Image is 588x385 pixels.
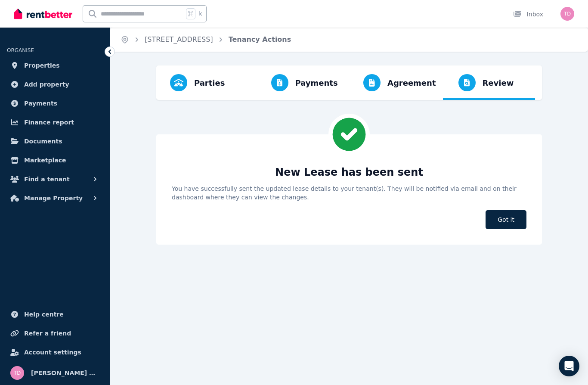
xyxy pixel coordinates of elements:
button: Manage Property [7,189,103,207]
span: Payments [24,98,57,109]
div: Open Intercom Messenger [559,356,579,376]
span: ORGANISE [7,47,34,53]
a: [STREET_ADDRESS] [145,35,213,43]
span: Manage Property [24,193,83,203]
span: Find a tenant [24,174,70,184]
span: Properties [24,60,60,71]
div: Inbox [513,10,543,19]
img: Thurai Das M Thuraisingham [10,366,24,380]
a: Finance report [7,114,103,131]
img: RentBetter [14,7,72,20]
span: Account settings [24,347,81,357]
a: Properties [7,57,103,74]
span: Marketplace [24,155,66,165]
a: Marketplace [7,152,103,169]
a: Account settings [7,344,103,361]
a: Payments [7,95,103,112]
span: [PERSON_NAME] M [PERSON_NAME] [31,368,99,378]
a: Add property [7,76,103,93]
span: Got it [486,210,526,229]
span: Documents [24,136,62,146]
button: Find a tenant [7,171,103,188]
h3: New Lease has been sent [275,165,423,179]
p: You have successfully sent the updated lease details to your tenant(s). They will be notified via... [172,184,526,202]
a: Refer a friend [7,325,103,342]
a: Help centre [7,306,103,323]
span: Help centre [24,309,64,320]
span: Add property [24,79,69,90]
span: k [199,10,202,17]
span: Finance report [24,117,74,127]
a: Documents [7,133,103,150]
img: Thurai Das M Thuraisingham [560,7,574,21]
a: Tenancy Actions [229,35,291,43]
span: Refer a friend [24,328,71,338]
nav: Progress [156,65,542,100]
nav: Breadcrumb [110,28,301,52]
